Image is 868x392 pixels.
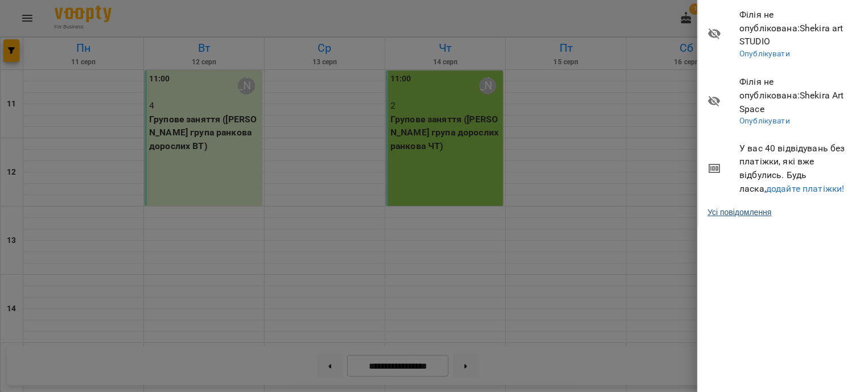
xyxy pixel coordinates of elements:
[766,183,845,194] a: додайте платіжки!
[707,207,771,218] a: Усі повідомлення
[739,116,790,125] a: Опублікувати
[739,75,859,115] span: Філія не опублікована : Shekira Art Space
[739,8,859,48] span: Філія не опублікована : Shekira art STUDIO
[739,49,790,58] a: Опублікувати
[739,142,859,195] span: У вас 40 відвідувань без платіжки, які вже відбулись. Будь ласка,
